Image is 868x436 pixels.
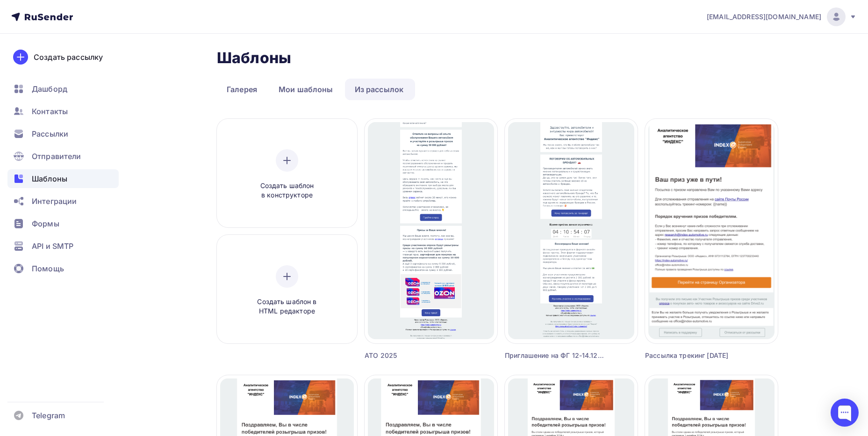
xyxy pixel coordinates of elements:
[32,106,68,117] span: Контакты
[7,102,119,121] a: Контакты
[707,12,821,22] span: [EMAIL_ADDRESS][DOMAIN_NAME]
[365,351,464,360] div: ATO 2025
[32,173,67,184] span: Шаблоны
[32,151,81,162] span: Отправители
[707,7,857,26] a: [EMAIL_ADDRESS][DOMAIN_NAME]
[32,128,68,139] span: Рассылки
[7,214,119,233] a: Формы
[217,49,291,67] h2: Шаблоны
[7,124,119,143] a: Рассылки
[645,351,745,360] div: Рассылка трекинг [DATE]
[34,51,103,63] div: Создать рассылку
[217,79,267,100] a: Галерея
[505,351,604,360] div: Приглашение на ФГ 12-14.12.2024
[7,169,119,188] a: Шаблоны
[32,410,65,421] span: Telegram
[269,79,343,100] a: Мои шаблоны
[345,79,414,100] a: Из рассылок
[243,297,331,316] span: Создать шаблон в HTML редакторе
[243,181,331,200] span: Создать шаблон в конструкторе
[32,218,59,229] span: Формы
[32,263,64,274] span: Помощь
[32,83,67,94] span: Дашборд
[32,240,73,252] span: API и SMTP
[7,147,119,166] a: Отправители
[7,80,119,98] a: Дашборд
[32,196,77,207] span: Интеграции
